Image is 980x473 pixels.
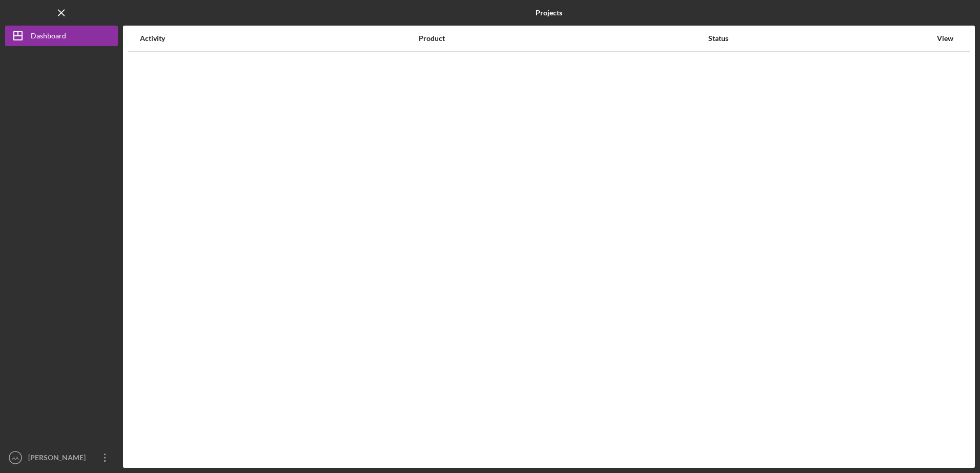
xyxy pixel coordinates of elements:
[5,447,118,468] button: AA[PERSON_NAME]
[932,34,958,42] div: View
[5,26,118,46] button: Dashboard
[419,34,707,42] div: Product
[708,34,931,42] div: Status
[26,447,92,470] div: [PERSON_NAME]
[536,9,562,17] b: Projects
[140,34,418,42] div: Activity
[31,26,66,49] div: Dashboard
[12,455,19,461] text: AA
